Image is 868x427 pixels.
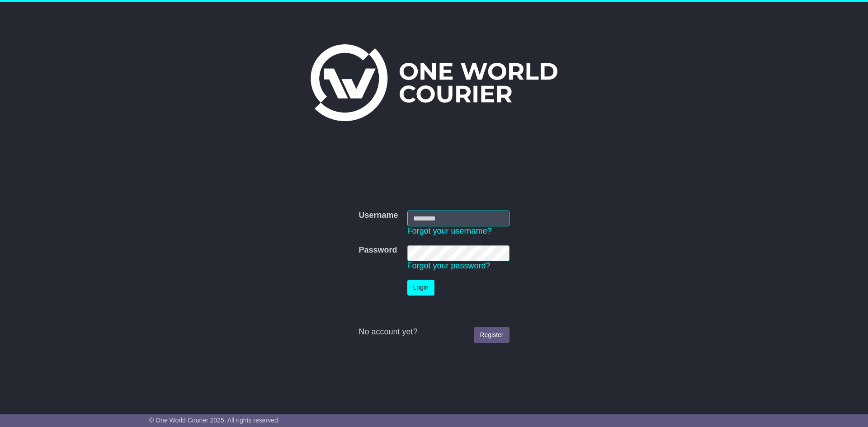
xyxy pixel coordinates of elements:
button: Login [407,280,434,296]
a: Register [474,327,509,343]
img: One World [311,44,557,121]
a: Forgot your username? [407,226,492,235]
div: No account yet? [359,327,509,337]
label: Username [359,211,398,221]
span: © One World Courier 2025. All rights reserved. [149,417,280,424]
a: Forgot your password? [407,261,491,270]
label: Password [359,245,397,255]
